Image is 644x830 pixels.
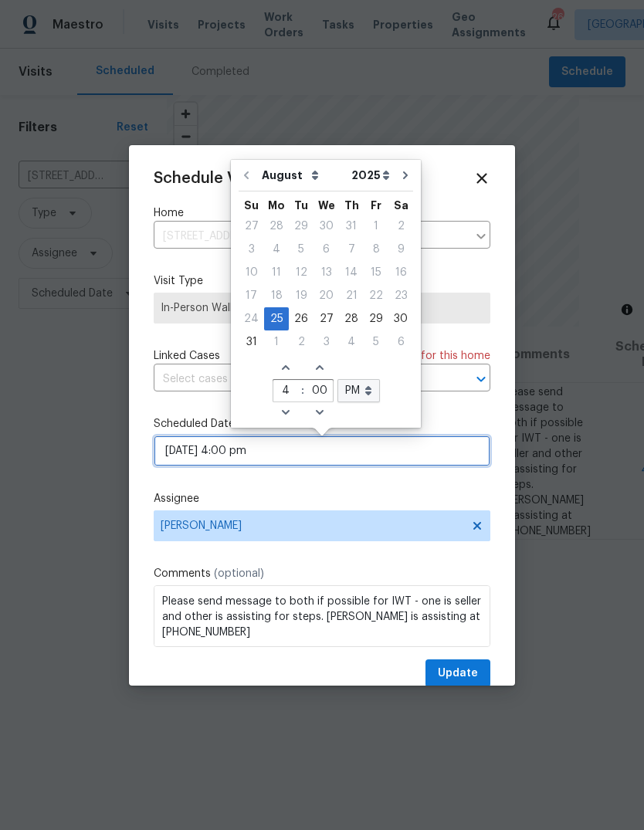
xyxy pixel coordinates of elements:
span: Increase minutes [307,357,333,379]
div: Wed Aug 27 2025 [314,307,339,330]
span: Decrease hours (12hr clock) [273,402,299,424]
div: 29 [289,215,314,237]
div: Thu Aug 14 2025 [339,261,364,284]
div: 27 [239,215,264,237]
div: Mon Aug 25 2025 [264,307,289,330]
div: 15 [364,262,388,283]
div: Sat Aug 23 2025 [388,284,413,307]
div: 28 [339,308,364,330]
div: Sat Aug 16 2025 [388,261,413,284]
div: 20 [314,285,339,307]
div: Wed Aug 13 2025 [314,261,339,284]
input: Select cases [154,368,447,391]
span: [PERSON_NAME] [161,520,463,532]
abbr: Sunday [244,200,259,211]
div: Fri Aug 08 2025 [364,238,388,261]
span: Increase hours (12hr clock) [273,357,299,379]
span: Close [473,170,490,187]
div: 5 [364,331,388,353]
div: 9 [388,239,413,260]
button: Go to previous month [235,160,258,191]
abbr: Saturday [394,200,408,211]
abbr: Wednesday [318,200,335,211]
div: Sun Aug 10 2025 [239,261,264,284]
div: 12 [289,262,314,283]
div: Sun Aug 03 2025 [239,238,264,261]
div: 27 [314,308,339,330]
div: 8 [364,239,388,260]
div: 26 [289,308,314,330]
div: Fri Aug 29 2025 [364,307,388,330]
label: Assignee [154,491,490,506]
div: Sun Jul 27 2025 [239,215,264,238]
div: Fri Aug 01 2025 [364,215,388,238]
div: Wed Aug 06 2025 [314,238,339,261]
label: Scheduled Date [154,416,490,432]
span: Update [438,664,478,683]
input: M/D/YYYY [154,435,490,466]
div: Thu Aug 21 2025 [339,284,364,307]
div: Wed Aug 20 2025 [314,284,339,307]
select: Month [258,164,347,187]
abbr: Friday [371,200,381,211]
abbr: Thursday [344,200,359,211]
div: 11 [264,262,289,283]
div: Tue Aug 19 2025 [289,284,314,307]
span: Linked Cases [154,348,220,364]
div: 22 [364,285,388,307]
div: Thu Sep 04 2025 [339,330,364,354]
div: 3 [239,239,264,260]
div: 6 [314,239,339,260]
div: Mon Sep 01 2025 [264,330,289,354]
button: Open [470,368,492,390]
label: Home [154,205,490,221]
span: In-Person Walkthrough [161,300,483,316]
div: Fri Aug 15 2025 [364,261,388,284]
div: Sun Aug 24 2025 [239,307,264,330]
div: 29 [364,308,388,330]
div: 5 [289,239,314,260]
label: Visit Type [154,273,490,289]
input: hours (12hr clock) [273,381,299,402]
span: : [299,379,307,401]
div: 3 [314,331,339,353]
div: 25 [264,308,289,330]
span: Decrease minutes [307,402,333,424]
div: 19 [289,285,314,307]
div: 18 [264,285,289,307]
div: Wed Sep 03 2025 [314,330,339,354]
abbr: Monday [268,200,285,211]
div: Sat Aug 30 2025 [388,307,413,330]
div: Thu Jul 31 2025 [339,215,364,238]
abbr: Tuesday [294,200,308,211]
div: 16 [388,262,413,283]
div: 2 [289,331,314,353]
div: 1 [264,331,289,353]
div: 4 [339,331,364,353]
button: Go to next month [394,160,417,191]
div: 31 [339,215,364,237]
div: Sat Aug 02 2025 [388,215,413,238]
span: Schedule Visit [154,171,259,186]
div: 6 [388,331,413,353]
div: 30 [388,308,413,330]
div: 1 [364,215,388,237]
div: 7 [339,239,364,260]
div: 4 [264,239,289,260]
div: Wed Jul 30 2025 [314,215,339,238]
label: Comments [154,566,490,581]
div: 21 [339,285,364,307]
div: Mon Aug 18 2025 [264,284,289,307]
select: Year [347,164,394,187]
input: Enter in an address [154,225,467,249]
div: Tue Sep 02 2025 [289,330,314,354]
div: 13 [314,262,339,283]
div: 30 [314,215,339,237]
div: Tue Aug 26 2025 [289,307,314,330]
button: Update [425,659,490,688]
div: 14 [339,262,364,283]
div: Thu Aug 07 2025 [339,238,364,261]
div: Fri Sep 05 2025 [364,330,388,354]
div: 23 [388,285,413,307]
div: 10 [239,262,264,283]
